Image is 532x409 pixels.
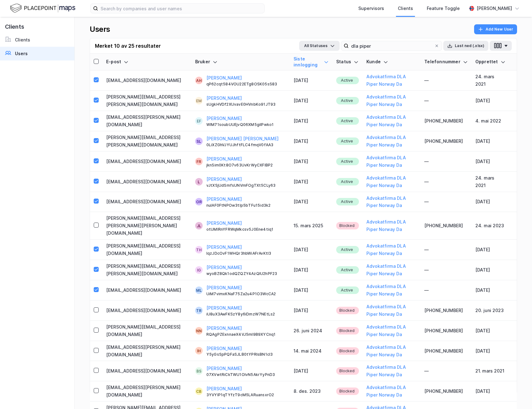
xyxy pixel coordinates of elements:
td: [PERSON_NAME][EMAIL_ADDRESS][PERSON_NAME][DOMAIN_NAME] [102,91,191,111]
td: 4. mai 2022 [472,111,509,131]
td: [DATE] [472,152,509,172]
td: [DATE] [472,321,509,341]
td: [EMAIL_ADDRESS][PERSON_NAME][DOMAIN_NAME] [102,111,191,131]
td: [DATE] [472,192,509,212]
div: EM [196,97,202,104]
div: qP62cqt584VOU22ETg8OSK05sS83 [206,82,286,87]
button: All Statuses [299,41,340,51]
td: [DATE] [290,240,332,260]
td: 24. mars 2021 [472,70,509,91]
div: [PHONE_NUMBER] [424,117,468,125]
button: [PERSON_NAME] [206,264,242,271]
td: — [421,192,472,212]
div: OR [196,198,202,205]
td: 21. mars 2021 [472,361,509,381]
td: [PERSON_NAME][EMAIL_ADDRESS][PERSON_NAME][DOMAIN_NAME] [102,131,191,152]
iframe: Chat Widget [501,379,532,409]
td: [DATE] [290,111,332,131]
button: Advokatfirma DLA Piper Norway Da [366,113,417,128]
button: Advokatfirma DLA Piper Norway Da [366,344,417,358]
div: JL [197,222,201,229]
div: [PHONE_NUMBER] [424,327,468,334]
td: [PERSON_NAME][EMAIL_ADDRESS][PERSON_NAME][PERSON_NAME][DOMAIN_NAME] [102,212,191,240]
button: [PERSON_NAME] [206,176,242,183]
div: IG [197,266,201,274]
div: Bruker [195,59,286,65]
button: [PERSON_NAME] [206,74,242,82]
div: Opprettet [475,59,506,65]
div: Users [90,24,110,34]
td: — [421,260,472,280]
button: [PERSON_NAME] [206,325,242,332]
td: [DATE] [472,240,509,260]
div: jknSim0Kt8O7v63UvKrWyCXFlBP2 [206,163,286,168]
td: — [421,361,472,381]
div: [PHONE_NUMBER] [424,307,468,314]
td: [DATE] [472,91,509,111]
td: 8. des. 2023 [290,381,332,402]
button: Advokatfirma DLA Piper Norway Da [366,154,417,169]
button: [PERSON_NAME] [206,284,242,291]
div: 0LiXZGhVJYUJhftFLC4fmqV0fAA3 [206,142,286,147]
div: Supervisors [358,5,384,12]
td: 14. mai 2024 [290,341,332,361]
div: UiM7vimxKNaF75Za2u4P1O3WcCA2 [206,291,286,296]
td: [EMAIL_ADDRESS][DOMAIN_NAME] [102,361,191,381]
div: Clients [398,5,413,12]
td: 15. mars 2025 [290,212,332,240]
td: [DATE] [472,260,509,280]
div: Siste innlogging [294,56,329,68]
div: NN [196,327,202,334]
div: Kunde [366,59,417,65]
td: 20. juni 2023 [472,301,509,321]
td: — [421,91,472,111]
div: [PERSON_NAME] [477,5,512,12]
button: [PERSON_NAME] [206,385,242,392]
td: [DATE] [472,341,509,361]
div: Clients [15,36,30,44]
td: [DATE] [290,131,332,152]
td: [DATE] [472,381,509,402]
div: CB [196,387,201,395]
button: Advokatfirma DLA Piper Norway Da [366,218,417,233]
div: RQAgPZExnnaeX4VJ5mI9B9XYCnq1 [206,332,286,337]
button: Advokatfirma DLA Piper Norway Da [366,93,417,108]
button: Advokatfirma DLA Piper Norway Da [366,242,417,257]
button: [PERSON_NAME] [206,195,242,203]
button: [PERSON_NAME] [206,304,242,312]
td: [PERSON_NAME][EMAIL_ADDRESS][DOMAIN_NAME] [102,240,191,260]
input: Search user by name, email or client [349,41,434,51]
td: — [421,280,472,301]
div: iU8uX3AwFKSzY8y6iDmzW7NEtLs2 [206,312,286,317]
div: IH [197,347,201,354]
div: Status [336,59,359,65]
td: [DATE] [290,301,332,321]
div: Telefonnummer [424,59,468,65]
td: — [421,152,472,172]
button: [PERSON_NAME] [206,115,242,122]
button: Advokatfirma DLA Piper Norway Da [366,363,417,378]
td: [DATE] [290,91,332,111]
td: [EMAIL_ADDRESS][PERSON_NAME][DOMAIN_NAME] [102,341,191,361]
div: vJtXSjUdSmfsUNVmFOgTXt5CLy63 [206,183,286,188]
input: Search by companies and user names [98,4,264,13]
td: [DATE] [472,131,509,152]
button: Advokatfirma DLA Piper Norway Da [366,323,417,338]
button: [PERSON_NAME] [206,94,242,102]
img: logo.f888ab2527a4732fd821a326f86c7f29.svg [10,3,75,14]
td: [PERSON_NAME][EMAIL_ADDRESS][PERSON_NAME][DOMAIN_NAME] [102,260,191,280]
div: EF [197,117,201,125]
div: [PHONE_NUMBER] [424,387,468,395]
div: AH [196,77,202,84]
button: Advokatfirma DLA Piper Norway Da [366,262,417,277]
td: 24. mai 2023 [472,212,509,240]
button: Last ned (.xlsx) [443,41,488,51]
td: [PERSON_NAME][EMAIL_ADDRESS][DOMAIN_NAME] [102,321,191,341]
button: Advokatfirma DLA Piper Norway Da [366,283,417,298]
div: Users [15,50,28,57]
td: [EMAIL_ADDRESS][DOMAIN_NAME] [102,152,191,172]
button: Advokatfirma DLA Piper Norway Da [366,134,417,149]
td: — [421,240,472,260]
button: [PERSON_NAME] [206,365,242,372]
td: [EMAIL_ADDRESS][DOMAIN_NAME] [102,301,191,321]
